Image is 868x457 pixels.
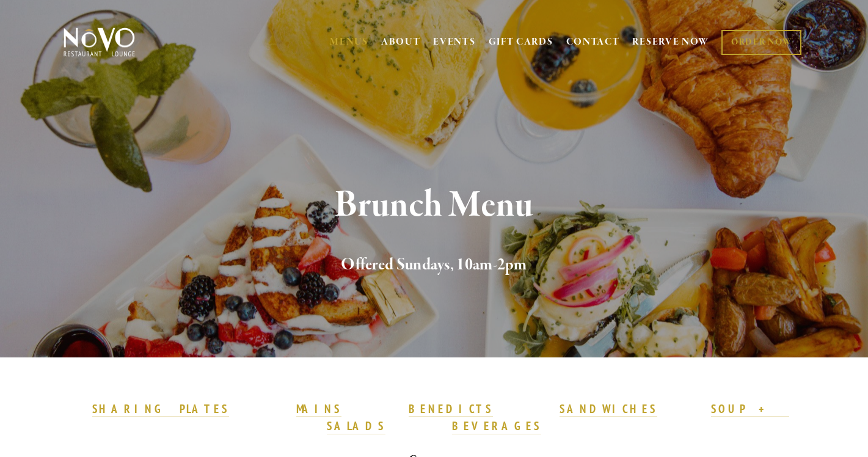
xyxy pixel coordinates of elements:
a: SOUP + SALADS [327,401,789,434]
strong: SANDWICHES [560,401,657,416]
a: ORDER NOW [721,30,801,55]
h1: Brunch Menu [84,186,785,225]
a: BENEDICTS [409,401,493,417]
strong: MAINS [296,401,342,416]
a: ABOUT [381,36,421,48]
img: Novo Restaurant &amp; Lounge [61,27,137,57]
h2: Offered Sundays, 10am-2pm [84,252,785,278]
a: RESERVE NOW [632,31,709,54]
a: BEVERAGES [452,419,541,434]
a: MAINS [296,401,342,417]
a: EVENTS [433,36,475,48]
a: CONTACT [566,31,620,54]
strong: BEVERAGES [452,419,541,433]
a: MENUS [330,36,368,48]
strong: BENEDICTS [409,401,493,416]
a: GIFT CARDS [489,31,553,54]
strong: SHARING PLATES [92,401,229,416]
a: SHARING PLATES [92,401,229,417]
a: SANDWICHES [560,401,657,417]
